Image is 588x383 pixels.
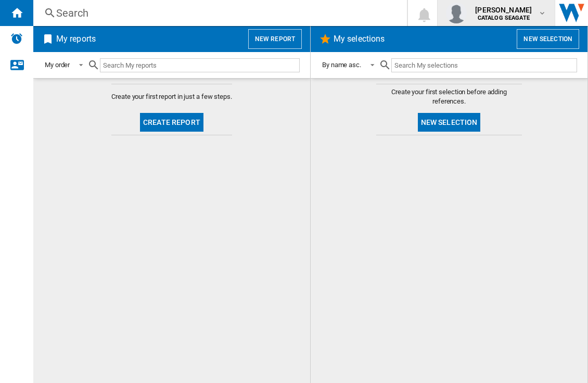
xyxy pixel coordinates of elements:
span: Create your first selection before adding references. [376,87,522,106]
h2: My reports [54,29,98,49]
input: Search My selections [391,58,577,72]
button: Create report [140,113,203,132]
b: CATALOG SEAGATE [478,15,530,21]
h2: My selections [331,29,387,49]
button: New report [248,29,302,49]
span: [PERSON_NAME] [475,5,532,15]
img: alerts-logo.svg [10,32,23,45]
div: Search [56,6,380,20]
span: Create your first report in just a few steps. [111,92,232,101]
div: My order [45,61,70,69]
img: profile.jpg [446,3,467,23]
div: By name asc. [322,61,361,69]
input: Search My reports [100,58,300,72]
button: New selection [418,113,481,132]
button: New selection [517,29,579,49]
